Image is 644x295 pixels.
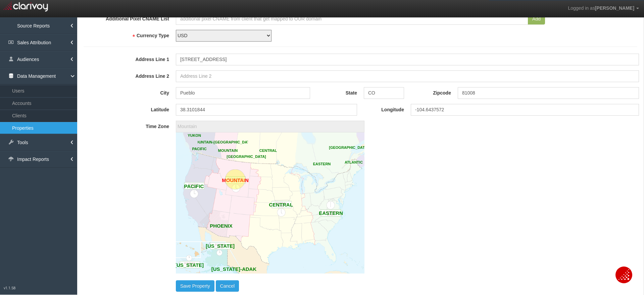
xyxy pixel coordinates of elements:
input: Address Line 1 [176,54,639,65]
input: Address Line 2 [176,70,639,82]
input: City [176,87,310,99]
button: Add [528,13,545,24]
button: Cancel [216,280,239,292]
label: Time Zone [79,121,172,130]
label: Latitude [79,104,172,113]
input: Zip Code [458,87,639,99]
label: Additional Pixel CNAME List [79,13,172,22]
a: Logged in as[PERSON_NAME] [563,0,644,16]
button: Save Property [176,280,214,292]
text: PHOENIX [210,223,233,229]
label: State [313,87,360,96]
label: Currency Type [79,30,172,39]
text: [US_STATE]-ADAK [211,266,257,272]
label: Address Line 1 [79,54,172,63]
text: [GEOGRAPHIC_DATA] [329,145,368,150]
input: additional pixel CNAME from client that get mapped to OUR domain [176,13,528,25]
text: CENTRAL [269,202,293,208]
span: [PERSON_NAME] [595,5,634,11]
text: MOUNTAIN [222,177,249,183]
text: [US_STATE] [206,243,235,249]
div: mountain [176,121,364,132]
label: Longitude [360,104,407,113]
span: Logged in as [568,5,595,11]
input: (determined from Address) [176,104,357,116]
text: EASTERN [319,210,343,216]
input: (determined from Address) [411,104,639,116]
label: Zipcode [407,87,454,96]
label: City [79,87,172,96]
text: [GEOGRAPHIC_DATA] [227,155,266,159]
input: State [364,87,404,99]
label: Address Line 2 [79,70,172,79]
